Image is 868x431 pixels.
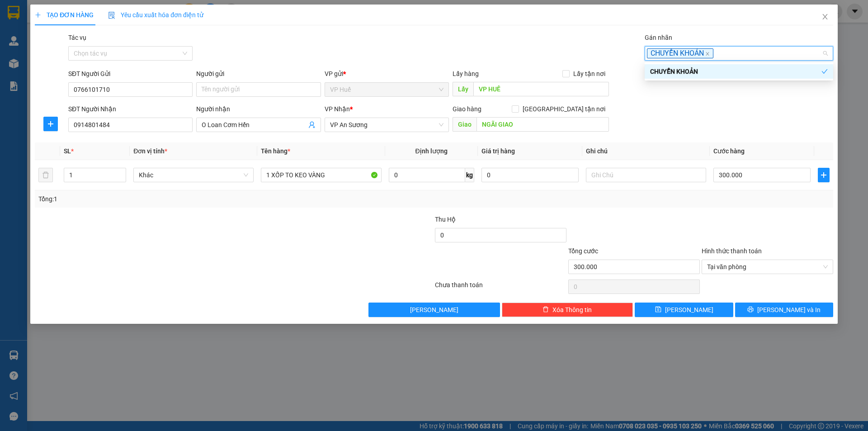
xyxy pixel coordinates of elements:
span: plus [35,12,41,18]
input: Dọc đường [473,82,609,96]
span: [GEOGRAPHIC_DATA] tận nơi [519,104,609,114]
span: save [655,306,661,313]
span: Lấy tận nơi [570,69,609,79]
span: SL [64,147,71,155]
span: Khác [139,168,248,182]
span: printer [747,306,754,313]
button: delete [38,168,53,182]
span: Cước hàng [713,147,745,155]
span: plus [818,171,829,179]
span: Yêu cầu xuất hóa đơn điện tử [108,11,203,19]
li: VP VP [GEOGRAPHIC_DATA] [62,49,120,79]
li: VP VP Huế [5,49,62,59]
span: CHUYỂN KHOẢN [647,48,713,59]
span: Lấy [453,82,473,96]
div: SĐT Người Gửi [68,69,193,79]
label: Hình thức thanh toán [702,247,762,255]
span: Tên hàng [261,147,290,155]
input: Gán nhãn [715,48,717,59]
div: Tổng: 1 [38,194,335,204]
div: SĐT Người Nhận [68,104,193,114]
th: Ghi chú [582,142,710,160]
b: Bến xe Phía [GEOGRAPHIC_DATA] [5,60,61,87]
div: Người nhận [196,104,321,114]
button: plus [43,117,58,131]
button: printer[PERSON_NAME] và In [735,303,833,317]
div: CHUYỂN KHOẢN [650,66,821,76]
div: Người gửi [196,69,321,79]
span: close [821,13,829,20]
span: Giao hàng [453,105,481,113]
span: kg [465,168,474,182]
input: Ghi Chú [586,168,706,182]
span: Xóa Thông tin [552,305,592,315]
span: VP Huế [330,83,443,96]
span: delete [542,306,549,313]
span: check [821,68,828,75]
span: user-add [308,121,316,128]
label: Tác vụ [68,34,86,41]
label: Gán nhãn [645,34,672,41]
span: Lấy hàng [453,70,479,77]
button: Close [812,5,838,30]
input: Dọc đường [476,117,609,132]
button: plus [818,168,830,182]
img: icon [108,12,115,19]
span: [PERSON_NAME] và In [757,305,821,315]
span: Tại văn phòng [707,260,828,274]
input: VD: Bàn, Ghế [261,168,381,182]
span: Tổng cước [568,247,598,255]
input: 0 [481,168,579,182]
span: TẠO ĐƠN HÀNG [35,11,94,19]
div: VP gửi [325,69,449,79]
span: Định lượng [415,147,448,155]
span: environment [5,61,11,67]
span: plus [44,120,57,128]
span: Đơn vị tính [133,147,167,155]
li: Tân Quang Dũng Thành Liên [5,5,131,38]
div: Chưa thanh toán [434,280,567,296]
button: save[PERSON_NAME] [635,303,733,317]
span: [PERSON_NAME] [665,305,713,315]
span: [PERSON_NAME] [410,305,458,315]
span: Thu Hộ [435,216,456,223]
button: deleteXóa Thông tin [502,303,633,317]
span: VP An Sương [330,118,443,132]
span: Giao [453,117,476,132]
span: Giá trị hàng [481,147,515,155]
div: CHUYỂN KHOẢN [645,64,833,79]
span: close [705,52,710,56]
button: [PERSON_NAME] [368,303,500,317]
span: VP Nhận [325,105,350,113]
